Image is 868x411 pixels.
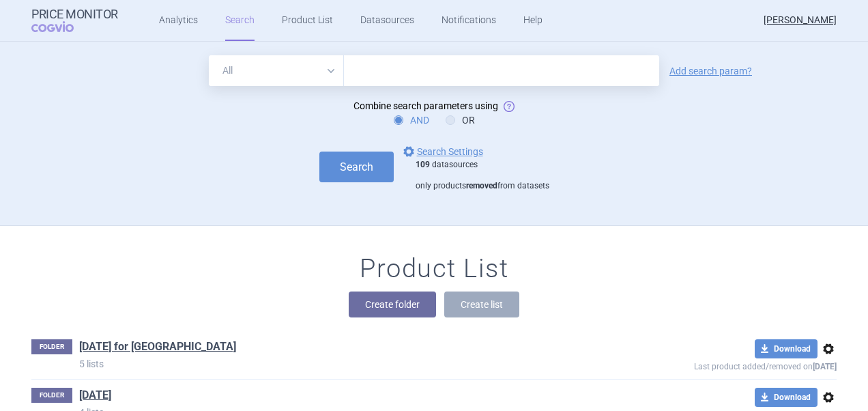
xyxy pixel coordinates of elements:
[466,181,497,190] strong: removed
[79,357,595,371] p: 5 lists
[446,113,475,127] label: OR
[401,143,483,160] a: Search Settings
[669,66,752,76] a: Add search param?
[79,339,236,354] a: [DATE] for [GEOGRAPHIC_DATA]
[360,253,508,285] h1: Product List
[31,21,93,32] span: COGVIO
[79,339,236,357] h1: 09/09/2025 for Beksultan
[79,388,111,403] a: [DATE]
[31,8,118,33] a: Price MonitorCOGVIO
[755,339,818,358] button: Download
[444,292,519,317] button: Create list
[813,362,837,371] strong: [DATE]
[349,292,436,317] button: Create folder
[31,339,72,354] p: FOLDER
[416,160,549,192] div: datasources only products from datasets
[595,358,837,371] p: Last product added/removed on
[31,388,72,403] p: FOLDER
[416,160,430,169] strong: 109
[319,152,394,182] button: Search
[755,388,818,407] button: Download
[353,100,498,111] span: Combine search parameters using
[394,113,429,127] label: AND
[31,8,118,21] strong: Price Monitor
[79,388,111,406] h1: 16/01/2025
